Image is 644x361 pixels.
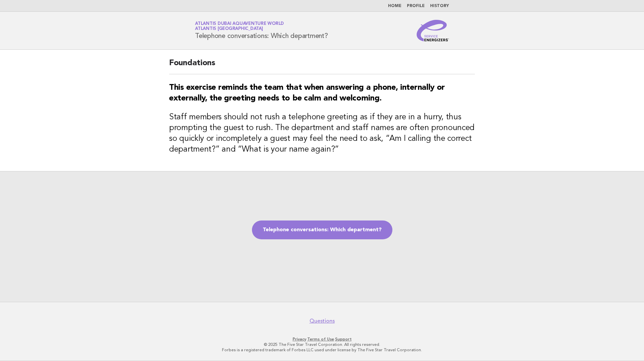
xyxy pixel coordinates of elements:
[116,336,528,342] p: · ·
[252,220,392,239] a: Telephone conversations: Which department?
[169,84,445,103] strong: This exercise reminds the team that when answering a phone, internally or externally, the greetin...
[116,347,528,353] p: Forbes is a registered trademark of Forbes LLC used under license by The Five Star Travel Corpora...
[307,337,334,342] a: Terms of Use
[169,58,475,74] h2: Foundations
[335,337,352,342] a: Support
[195,27,263,31] span: Atlantis [GEOGRAPHIC_DATA]
[417,20,449,41] img: Service Energizers
[116,342,528,347] p: © 2025 The Five Star Travel Corporation. All rights reserved.
[388,4,401,8] a: Home
[407,4,425,8] a: Profile
[195,22,284,31] a: Atlantis Dubai Aquaventure WorldAtlantis [GEOGRAPHIC_DATA]
[310,318,335,324] a: Questions
[430,4,449,8] a: History
[169,112,475,155] h3: Staff members should not rush a telephone greeting as if they are in a hurry, thus prompting the ...
[195,22,328,39] h1: Telephone conversations: Which department?
[293,337,306,342] a: Privacy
